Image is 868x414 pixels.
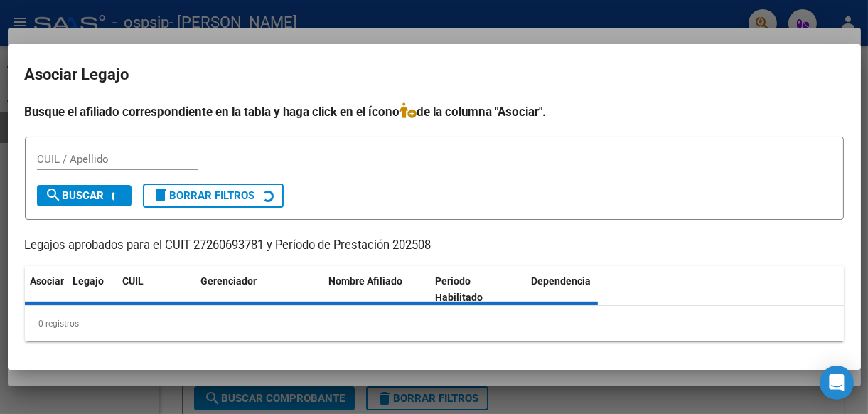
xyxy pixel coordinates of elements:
span: Legajo [73,275,105,287]
span: Nombre Afiliado [329,275,403,287]
div: 0 registros [25,306,844,341]
datatable-header-cell: CUIL [117,266,195,313]
mat-icon: search [45,186,63,203]
datatable-header-cell: Gerenciador [195,266,323,313]
h2: Asociar Legajo [25,61,844,88]
span: Asociar [31,275,65,287]
span: Borrar Filtros [153,189,255,202]
button: Buscar [37,185,132,206]
button: Borrar Filtros [143,184,284,208]
span: Gerenciador [201,275,257,287]
span: Buscar [45,189,105,202]
span: Dependencia [532,275,591,287]
mat-icon: delete [153,186,170,203]
p: Legajos aprobados para el CUIT 27260693781 y Período de Prestación 202508 [25,237,844,255]
datatable-header-cell: Nombre Afiliado [323,266,430,313]
span: CUIL [123,275,144,287]
datatable-header-cell: Dependencia [526,266,633,313]
h4: Busque el afiliado correspondiente en la tabla y haga click en el ícono de la columna "Asociar". [25,102,844,121]
datatable-header-cell: Periodo Habilitado [430,266,526,313]
datatable-header-cell: Legajo [68,266,117,313]
datatable-header-cell: Asociar [25,266,68,313]
span: Periodo Habilitado [436,275,483,303]
div: Open Intercom Messenger [820,366,854,400]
